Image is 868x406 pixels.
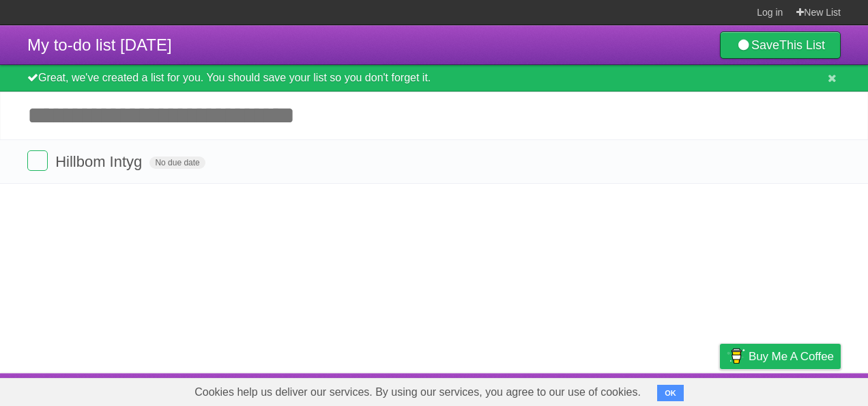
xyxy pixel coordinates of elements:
a: Developers [583,377,639,403]
b: This List [779,38,825,52]
span: Hillbom Intyg [55,153,145,170]
span: Cookies help us deliver our services. By using our services, you agree to our use of cookies. [181,379,654,406]
a: About [538,377,567,403]
img: Buy me a coffee [727,344,745,368]
a: Buy me a coffee [720,344,841,369]
a: SaveThis List [720,31,841,59]
button: OK [657,385,684,401]
a: Suggest a feature [755,377,841,403]
span: No due date [149,157,205,169]
span: Buy me a coffee [749,344,834,368]
label: Done [27,150,48,171]
a: Terms [656,377,686,403]
span: My to-do list [DATE] [27,36,172,54]
a: Privacy [702,377,738,403]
